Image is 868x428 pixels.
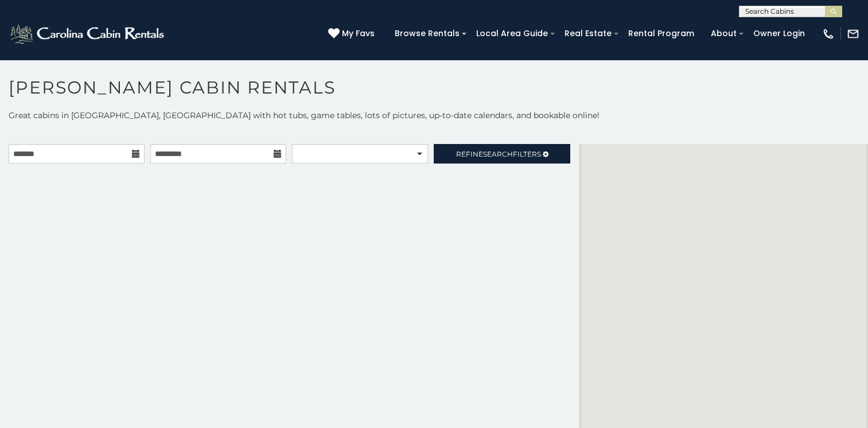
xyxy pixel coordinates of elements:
a: Real Estate [559,25,617,42]
a: Local Area Guide [470,25,554,42]
span: Search [483,150,513,158]
a: Browse Rentals [389,25,465,42]
img: White-1-2.png [9,22,168,45]
a: Owner Login [748,25,811,42]
a: About [705,25,742,42]
span: Refine Filters [456,150,541,158]
a: My Favs [328,28,377,40]
a: Rental Program [622,25,700,42]
span: My Favs [342,28,375,40]
img: phone-regular-white.png [822,28,835,40]
img: mail-regular-white.png [847,28,859,40]
a: RefineSearchFilters [434,144,570,164]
